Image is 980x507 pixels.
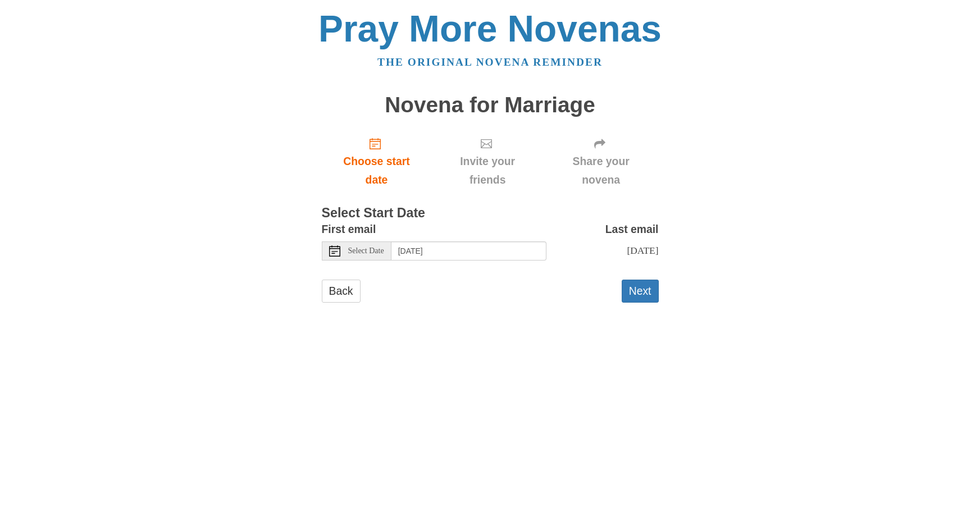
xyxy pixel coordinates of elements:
[318,8,662,49] a: Pray More Novenas
[431,128,543,195] div: Click "Next" to confirm your start date first.
[377,56,603,68] a: The original novena reminder
[322,93,659,117] h1: Novena for Marriage
[555,152,648,189] span: Share your novena
[348,247,384,255] span: Select Date
[322,206,659,221] h3: Select Start Date
[333,152,421,189] span: Choose start date
[622,280,659,303] button: Next
[322,280,361,303] a: Back
[443,152,532,189] span: Invite your friends
[605,220,659,239] label: Last email
[544,128,659,195] div: Click "Next" to confirm your start date first.
[627,245,658,256] span: [DATE]
[322,220,376,239] label: First email
[322,128,432,195] a: Choose start date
